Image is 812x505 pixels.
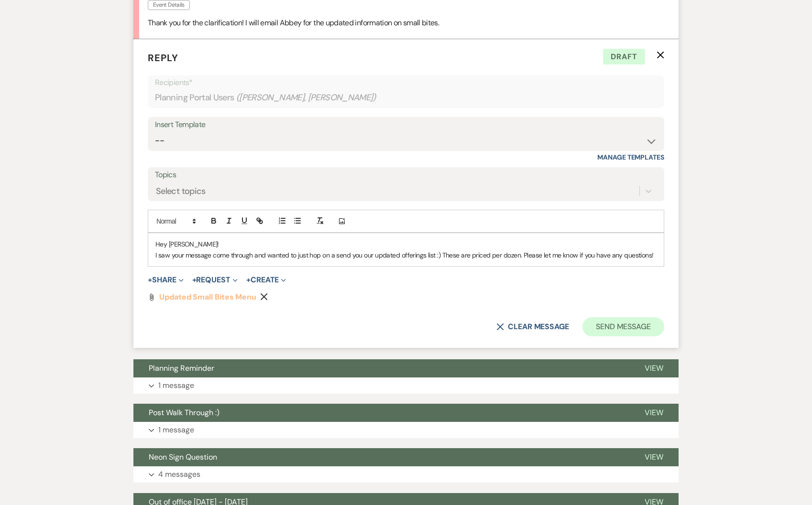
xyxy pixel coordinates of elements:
[645,363,663,373] span: View
[236,91,377,104] span: ( [PERSON_NAME], [PERSON_NAME] )
[597,153,664,161] a: Manage Templates
[246,276,286,284] button: Create
[192,276,238,284] button: Request
[158,468,200,481] p: 4 messages
[156,185,206,198] div: Select topics
[158,424,194,436] p: 1 message
[133,377,679,394] button: 1 message
[155,118,657,132] div: Insert Template
[155,250,657,260] p: I saw your message come through and wanted to just hop on a send you our updated offerings list :...
[192,276,197,284] span: +
[629,359,679,377] button: View
[645,452,663,462] span: View
[133,466,679,483] button: 4 messages
[246,276,251,284] span: +
[159,292,256,302] span: Updated Small Bites Menu
[148,52,178,64] span: Reply
[155,88,657,107] div: Planning Portal Users
[155,76,657,89] p: Recipients*
[149,408,219,418] span: Post Walk Through :)
[133,422,679,438] button: 1 message
[149,452,217,462] span: Neon Sign Question
[603,49,645,65] span: Draft
[159,293,256,301] a: Updated Small Bites Menu
[582,317,664,336] button: Send Message
[133,404,629,422] button: Post Walk Through :)
[133,448,629,466] button: Neon Sign Question
[629,404,679,422] button: View
[496,323,569,331] button: Clear message
[155,168,657,182] label: Topics
[155,239,657,249] p: Hey [PERSON_NAME]!
[149,363,214,373] span: Planning Reminder
[158,379,194,392] p: 1 message
[148,276,152,284] span: +
[148,17,664,29] p: Thank you for the clarification! I will email Abbey for the updated information on small bites.
[148,276,184,284] button: Share
[133,359,629,377] button: Planning Reminder
[645,408,663,418] span: View
[629,448,679,466] button: View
